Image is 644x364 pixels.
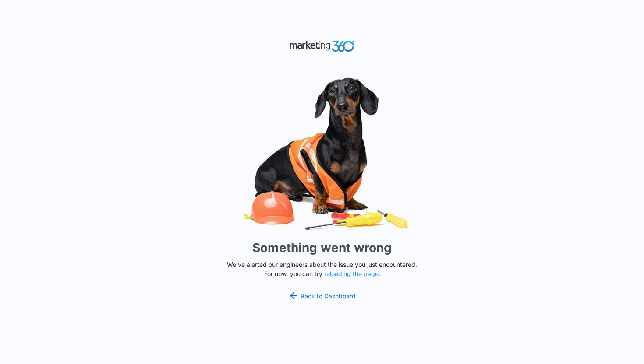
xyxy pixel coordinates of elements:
h1: Something went wrong [252,238,392,257]
p: We've alerted our engineers about the issue you just encountered. For now, you can try . [223,260,421,278]
img: Marketing 360 Logo [289,38,355,54]
img: Sad Dog [191,72,453,235]
button: reloading the page [324,270,379,277]
a: Back to Dashboard [288,290,356,301]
